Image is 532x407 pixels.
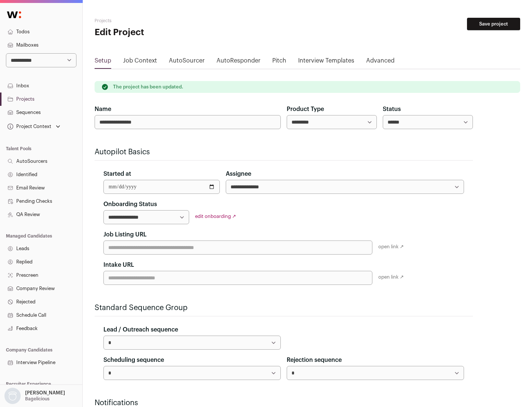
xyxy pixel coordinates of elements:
h2: Standard Sequence Group [95,303,473,313]
a: Pitch [272,56,286,68]
h2: Projects [95,18,236,24]
a: Setup [95,56,111,68]
img: Wellfound [3,7,25,22]
img: nopic.png [4,388,21,404]
a: Job Context [123,56,157,68]
a: AutoSourcer [169,56,205,68]
label: Assignee [226,169,251,178]
label: Job Listing URL [103,230,147,239]
label: Intake URL [103,260,134,269]
label: Onboarding Status [103,200,157,209]
p: Bagelicious [25,396,50,402]
button: Save project [467,18,520,30]
label: Product Type [287,105,324,114]
a: Advanced [366,56,395,68]
button: Open dropdown [3,388,66,404]
label: Name [95,105,111,114]
div: Project Context [6,124,51,129]
button: Open dropdown [6,121,62,132]
label: Lead / Outreach sequence [103,325,178,334]
p: [PERSON_NAME] [25,390,65,396]
label: Rejection sequence [287,356,342,364]
a: Interview Templates [298,56,354,68]
p: The project has been updated. [113,84,183,90]
label: Status [383,105,401,114]
label: Started at [103,169,131,178]
label: Scheduling sequence [103,356,164,364]
a: AutoResponder [216,56,260,68]
h2: Autopilot Basics [95,147,473,157]
a: edit onboarding ↗ [195,214,236,219]
h1: Edit Project [95,27,236,38]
